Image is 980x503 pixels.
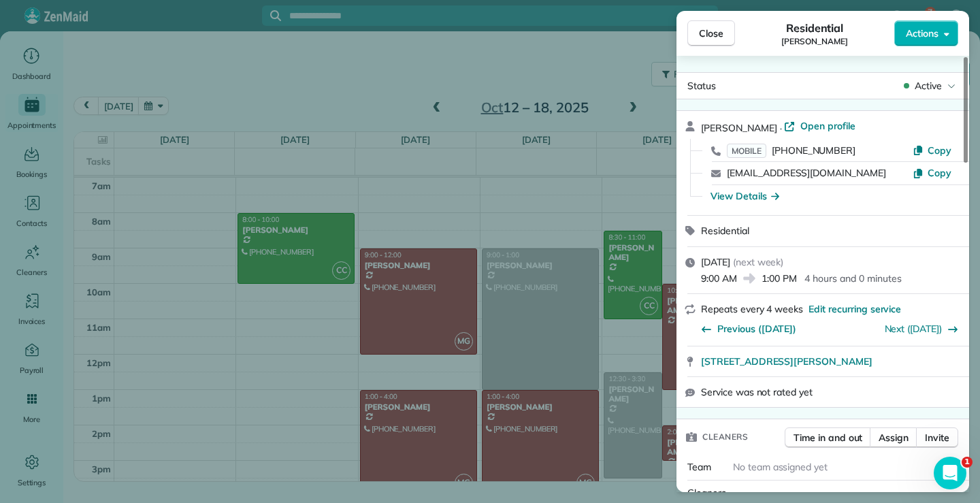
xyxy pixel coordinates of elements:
[727,144,766,158] span: MOBILE
[804,272,901,285] p: 4 hours and 0 minutes
[870,427,917,448] button: Assign
[701,355,872,368] span: [STREET_ADDRESS][PERSON_NAME]
[885,322,959,336] button: Next ([DATE])
[733,461,828,473] span: No team assigned yet
[733,256,784,268] span: ( next week )
[687,20,735,46] button: Close
[772,144,855,157] span: [PHONE_NUMBER]
[701,122,777,134] span: [PERSON_NAME]
[727,144,855,157] a: MOBILE[PHONE_NUMBER]
[885,323,943,335] a: Next ([DATE])
[701,355,961,368] a: [STREET_ADDRESS][PERSON_NAME]
[934,457,966,489] iframe: Intercom live chat
[786,20,844,36] span: Residential
[800,119,855,133] span: Open profile
[784,119,855,133] a: Open profile
[762,272,797,285] span: 1:00 PM
[687,487,726,499] span: Cleaners
[687,461,711,473] span: Team
[701,385,813,399] span: Service was not rated yet
[913,166,951,180] button: Copy
[710,189,779,203] button: View Details
[699,27,723,40] span: Close
[928,144,951,157] span: Copy
[962,457,973,468] span: 1
[687,80,716,92] span: Status
[916,427,958,448] button: Invite
[777,123,785,133] span: ·
[701,322,796,336] button: Previous ([DATE])
[925,431,949,444] span: Invite
[794,431,862,444] span: Time in and out
[781,36,848,47] span: [PERSON_NAME]
[913,144,951,157] button: Copy
[785,427,871,448] button: Time in and out
[879,431,909,444] span: Assign
[915,79,942,93] span: Active
[727,167,886,179] a: [EMAIL_ADDRESS][DOMAIN_NAME]
[701,272,737,285] span: 9:00 AM
[701,256,730,268] span: [DATE]
[717,322,796,336] span: Previous ([DATE])
[906,27,938,40] span: Actions
[701,303,803,315] span: Repeats every 4 weeks
[928,167,951,179] span: Copy
[702,430,748,444] span: Cleaners
[808,302,901,316] span: Edit recurring service
[701,225,749,237] span: Residential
